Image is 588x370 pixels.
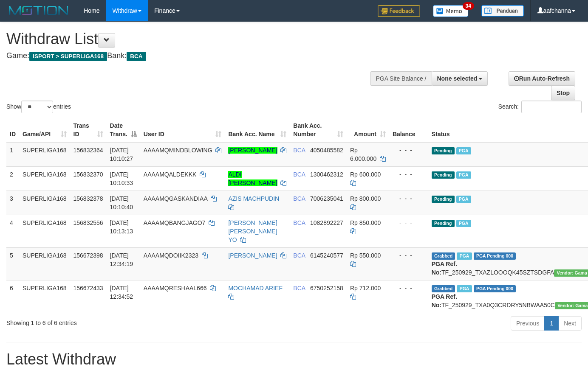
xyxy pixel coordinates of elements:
a: Next [558,316,582,331]
span: Copy 1300462312 to clipboard [310,171,343,178]
a: [PERSON_NAME] [PERSON_NAME] YO [228,219,277,243]
img: MOTION_logo.png [6,4,71,17]
span: AAAAMQRESHAAL666 [144,285,207,292]
td: 6 [6,280,19,313]
a: Previous [511,316,545,331]
span: Marked by aafsoycanthlai [457,285,472,292]
h4: Game: Bank: [6,52,384,60]
td: SUPERLIGA168 [19,142,70,167]
span: ISPORT > SUPERLIGA168 [29,52,107,61]
span: 156672433 [73,285,103,292]
td: SUPERLIGA168 [19,247,70,280]
span: None selected [437,75,478,82]
th: ID [6,118,19,142]
td: 2 [6,166,19,191]
select: Showentries [21,101,53,113]
div: PGA Site Balance / [370,71,431,86]
input: Search: [521,101,582,113]
div: - - - [393,170,425,179]
a: Run Auto-Refresh [509,71,575,86]
div: - - - [393,146,425,154]
th: Amount: activate to sort column ascending [347,118,389,142]
span: [DATE] 12:34:19 [110,252,133,267]
span: 156672398 [73,252,103,259]
span: [DATE] 10:10:40 [110,195,133,210]
div: - - - [393,194,425,203]
th: Bank Acc. Number: activate to sort column ascending [290,118,347,142]
a: 1 [544,316,559,331]
b: PGA Ref. No: [432,261,457,276]
div: - - - [393,251,425,260]
a: MOCHAMAD ARIEF [228,285,283,292]
td: 1 [6,142,19,167]
span: Pending [432,171,455,179]
span: 156832378 [73,195,103,202]
span: 156832370 [73,171,103,178]
td: SUPERLIGA168 [19,215,70,247]
h1: Withdraw List [6,31,384,48]
span: [DATE] 10:13:13 [110,219,133,235]
span: AAAAMQMINDBLOWING [144,147,212,154]
img: Feedback.jpg [378,5,420,17]
span: BCA [293,195,305,202]
label: Search: [498,101,582,113]
span: AAAAMQGASKANDIAA [144,195,207,202]
td: 4 [6,215,19,247]
th: Game/API: activate to sort column ascending [19,118,70,142]
span: Marked by aafsoycanthlai [456,147,471,154]
span: Pending [432,220,455,227]
td: SUPERLIGA168 [19,166,70,191]
span: Copy 6750252158 to clipboard [310,285,343,292]
span: AAAAMQALDEKKK [144,171,197,178]
span: BCA [293,219,305,226]
span: BCA [293,171,305,178]
div: - - - [393,284,425,292]
span: Pending [432,147,455,154]
label: Show entries [6,101,71,113]
span: Rp 800.000 [350,195,381,202]
span: Copy 1082892227 to clipboard [310,219,343,226]
span: 156832556 [73,219,103,226]
th: Trans ID: activate to sort column ascending [70,118,107,142]
a: [PERSON_NAME] [228,252,277,259]
span: BCA [293,285,305,292]
span: Rp 712.000 [350,285,381,292]
span: 156832364 [73,147,103,154]
span: Copy 6145240577 to clipboard [310,252,343,259]
span: Marked by aafsoycanthlai [457,252,472,260]
span: BCA [293,252,305,259]
span: Grabbed [432,252,455,260]
span: Marked by aafsoycanthlai [456,196,471,203]
span: [DATE] 12:34:52 [110,285,133,300]
td: SUPERLIGA168 [19,280,70,313]
a: [PERSON_NAME] [228,147,277,154]
a: AZIS MACHPUDIN [228,195,279,202]
span: Copy 7006235041 to clipboard [310,195,343,202]
span: PGA Pending [474,285,516,292]
span: BCA [293,147,305,154]
b: PGA Ref. No: [432,293,457,308]
span: Rp 850.000 [350,219,381,226]
a: ALDI [PERSON_NAME] [228,171,277,186]
span: AAAAMQBANGJAGO7 [144,219,205,226]
span: Marked by aafsoycanthlai [456,171,471,179]
th: Bank Acc. Name: activate to sort column ascending [225,118,290,142]
div: - - - [393,219,425,227]
img: panduan.png [481,5,524,17]
td: SUPERLIGA168 [19,191,70,215]
button: None selected [432,71,488,86]
th: Balance [389,118,428,142]
img: Button%20Memo.svg [433,5,469,17]
span: Marked by aafsoycanthlai [456,220,471,227]
span: [DATE] 10:10:33 [110,171,133,186]
span: Rp 6.000.000 [350,147,376,162]
td: 5 [6,247,19,280]
span: Rp 600.000 [350,171,381,178]
span: Rp 550.000 [350,252,381,259]
span: AAAAMQDOIIK2323 [144,252,198,259]
span: 34 [463,2,474,10]
th: User ID: activate to sort column ascending [140,118,225,142]
span: [DATE] 10:10:27 [110,147,133,162]
a: Stop [551,86,575,100]
span: Copy 4050485582 to clipboard [310,147,343,154]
